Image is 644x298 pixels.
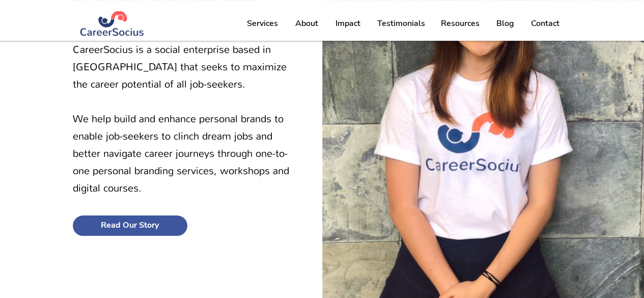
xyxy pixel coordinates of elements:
[239,11,568,36] nav: Site
[73,43,289,195] span: CareerSocius is a social enterprise based in [GEOGRAPHIC_DATA] that seeks to maximize the career ...
[79,11,145,36] img: Logo Blue (#283972) png.png
[372,11,430,36] p: Testimonials
[488,11,522,36] a: Blog
[287,11,327,36] a: About
[369,11,433,36] a: Testimonials
[327,11,369,36] a: Impact
[73,215,187,236] a: Read Our Story
[101,221,159,230] span: Read Our Story
[290,11,323,36] p: About
[526,11,565,36] p: Contact
[242,11,283,36] p: Services
[433,11,488,36] a: Resources
[330,11,366,36] p: Impact
[522,11,568,36] a: Contact
[491,11,519,36] p: Blog
[239,11,287,36] a: Services
[436,11,485,36] p: Resources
